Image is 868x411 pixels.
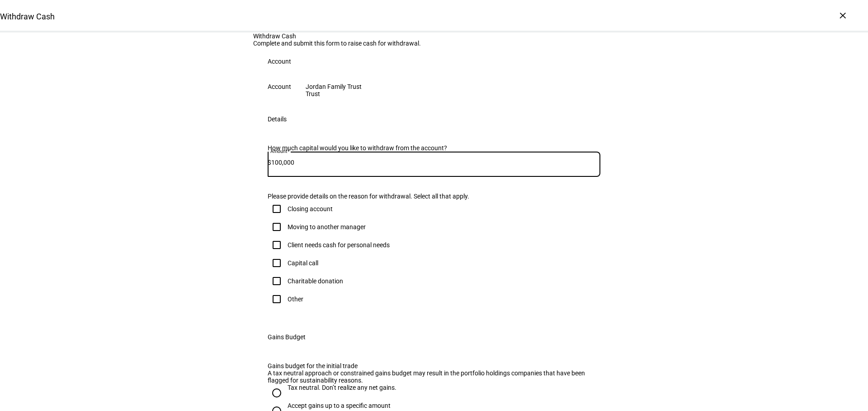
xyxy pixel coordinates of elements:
[253,40,615,47] div: Complete and submit this form to raise cash for withdrawal.
[268,144,600,152] div: How much capital would you like to withdraw from the account?
[268,369,600,384] div: A tax neutral approach or constrained gains budget may result in the portfolio holdings companies...
[288,296,303,303] div: Other
[268,115,287,123] div: Details
[270,148,289,154] mat-label: Amount*
[288,223,366,231] div: Moving to another manager
[288,402,391,409] div: Accept gains up to a specific amount
[288,241,390,249] div: Client needs cash for personal needs
[288,259,318,267] div: Capital call
[306,83,362,90] div: Jordan Family Trust
[288,384,396,391] div: Tax neutral. Don’t realize any net gains.
[268,333,306,341] div: Gains Budget
[268,58,291,65] div: Account
[268,83,291,90] div: Account
[268,193,600,200] div: Please provide details on the reason for withdrawal. Select all that apply.
[288,205,333,212] div: Closing account
[835,8,850,23] div: ×
[268,159,271,166] span: $
[288,277,343,285] div: Charitable donation
[253,32,615,40] div: Withdraw Cash
[268,362,600,369] div: Gains budget for the initial trade
[306,90,362,97] div: Trust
